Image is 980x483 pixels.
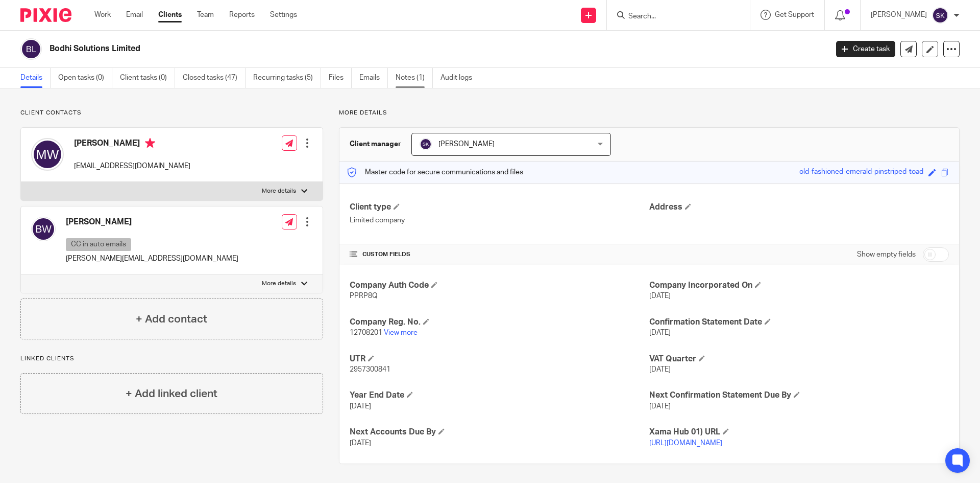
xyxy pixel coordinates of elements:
[145,138,155,148] i: Primary
[20,68,51,88] a: Details
[649,202,949,213] h4: Address
[94,10,111,20] a: Work
[126,386,217,402] h4: + Add linked client
[649,366,671,373] span: [DATE]
[20,109,323,117] p: Client contacts
[857,249,916,260] label: Show empty fields
[229,10,255,20] a: Reports
[74,161,190,171] p: [EMAIL_ADDRESS][DOMAIN_NAME]
[350,329,382,336] span: 12708201
[350,427,649,438] h4: Next Accounts Due By
[649,427,949,438] h4: Xama Hub 01) URL
[350,215,649,225] p: Limited company
[31,138,64,171] img: svg%3E
[197,10,214,20] a: Team
[350,292,378,300] span: PPRP8Q
[649,329,671,336] span: [DATE]
[262,280,296,288] p: More details
[136,311,207,327] h4: + Add contact
[871,10,927,20] p: [PERSON_NAME]
[158,10,182,20] a: Clients
[31,217,56,241] img: svg%3E
[339,109,960,117] p: More details
[384,329,418,336] a: View more
[350,139,401,149] h3: Client manager
[120,68,175,88] a: Client tasks (0)
[420,138,432,150] img: svg%3E
[350,202,649,213] h4: Client type
[438,141,495,148] span: [PERSON_NAME]
[50,43,667,54] h2: Bodhi Solutions Limited
[627,12,719,21] input: Search
[58,68,112,88] a: Open tasks (0)
[183,68,246,88] a: Closed tasks (47)
[20,38,42,60] img: svg%3E
[74,138,190,151] h4: [PERSON_NAME]
[649,280,949,291] h4: Company Incorporated On
[350,354,649,364] h4: UTR
[350,250,649,259] h4: CUSTOM FIELDS
[350,390,649,401] h4: Year End Date
[253,68,321,88] a: Recurring tasks (5)
[66,254,238,264] p: [PERSON_NAME][EMAIL_ADDRESS][DOMAIN_NAME]
[649,292,671,300] span: [DATE]
[649,317,949,328] h4: Confirmation Statement Date
[440,68,480,88] a: Audit logs
[649,440,722,447] a: [URL][DOMAIN_NAME]
[649,354,949,364] h4: VAT Quarter
[20,8,71,22] img: Pixie
[836,41,895,57] a: Create task
[347,167,523,177] p: Master code for secure communications and files
[649,403,671,410] span: [DATE]
[126,10,143,20] a: Email
[350,366,390,373] span: 2957300841
[649,390,949,401] h4: Next Confirmation Statement Due By
[396,68,433,88] a: Notes (1)
[262,187,296,195] p: More details
[270,10,297,20] a: Settings
[350,317,649,328] h4: Company Reg. No.
[350,403,371,410] span: [DATE]
[350,280,649,291] h4: Company Auth Code
[775,11,814,18] span: Get Support
[350,440,371,447] span: [DATE]
[799,167,923,178] div: old-fashioned-emerald-pinstriped-toad
[66,217,238,227] h4: [PERSON_NAME]
[66,238,131,251] p: CC in auto emails
[329,68,352,88] a: Files
[359,68,388,88] a: Emails
[20,355,323,363] p: Linked clients
[932,7,948,24] img: svg%3E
